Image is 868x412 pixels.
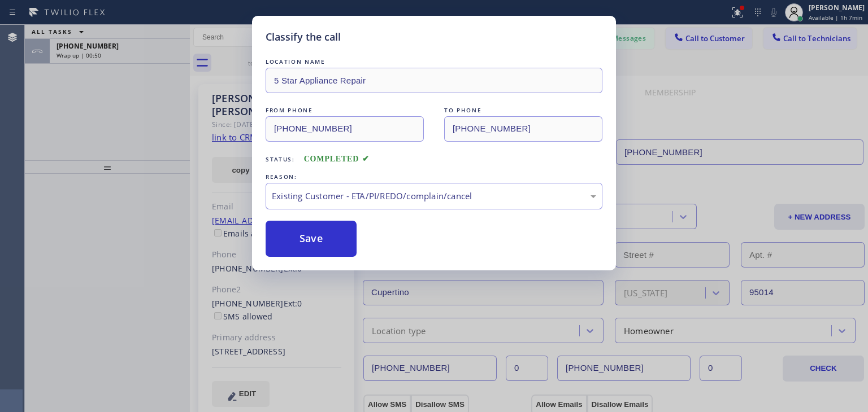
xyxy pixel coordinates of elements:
div: FROM PHONE [266,104,424,116]
div: LOCATION NAME [266,56,602,68]
span: COMPLETED [304,155,370,163]
input: From phone [266,116,424,142]
div: TO PHONE [444,104,602,116]
input: To phone [444,116,602,142]
h5: Classify the call [266,29,341,45]
span: Status: [266,155,295,163]
button: Save [266,221,357,257]
div: REASON: [266,171,602,183]
div: Existing Customer - ETA/PI/REDO/complain/cancel [272,190,596,203]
